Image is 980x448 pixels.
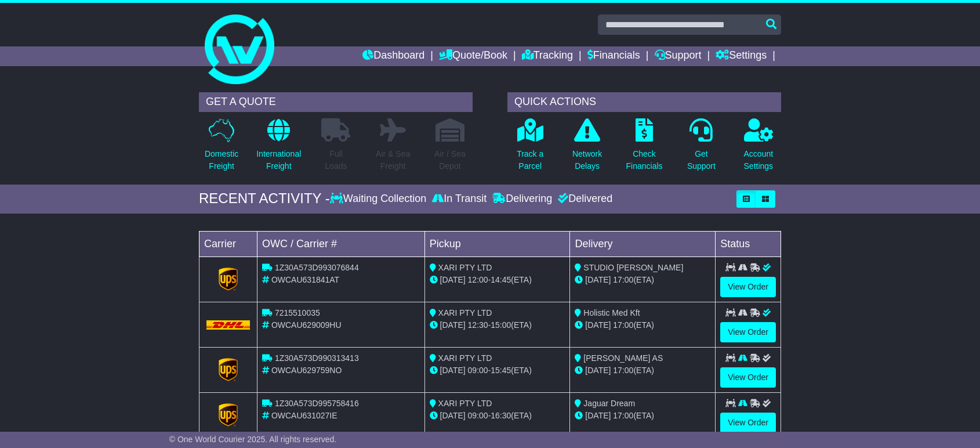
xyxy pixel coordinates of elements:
[575,410,710,422] div: (ETA)
[613,411,633,420] span: 17:00
[219,268,238,291] img: GetCarrierServiceLogo
[257,231,425,256] td: OWC / Carrier #
[489,193,555,205] div: Delivering
[575,274,710,286] div: (ETA)
[430,410,565,422] div: - (ETA)
[720,322,776,342] a: View Order
[583,308,640,317] span: Holistic Med Kft
[720,367,776,388] a: View Order
[575,319,710,331] div: (ETA)
[585,366,611,375] span: [DATE]
[575,364,710,377] div: (ETA)
[256,118,302,179] a: InternationalFreight
[430,319,565,331] div: - (ETA)
[440,411,466,420] span: [DATE]
[572,118,602,179] a: NetworkDelays
[583,399,635,408] span: Jaguar Dream
[440,320,466,330] span: [DATE]
[613,366,633,375] span: 17:00
[468,275,488,284] span: 12:00
[613,320,633,330] span: 17:00
[205,148,238,172] p: Domestic Freight
[468,320,488,330] span: 12:30
[440,366,466,375] span: [DATE]
[330,193,429,205] div: Waiting Collection
[517,148,543,172] p: Track a Parcel
[256,148,301,172] p: International Freight
[275,399,359,408] span: 1Z30A573D995758416
[522,46,573,66] a: Tracking
[491,411,511,420] span: 16:30
[321,148,350,172] p: Full Loads
[271,411,337,420] span: OWCAU631027IE
[438,353,492,363] span: XARI PTY LTD
[206,320,250,330] img: DHL.png
[438,263,492,272] span: XARI PTY LTD
[585,275,611,284] span: [DATE]
[219,403,238,427] img: GetCarrierServiceLogo
[199,190,330,207] div: RECENT ACTIVITY -
[199,231,257,256] td: Carrier
[376,148,410,172] p: Air & Sea Freight
[585,320,611,330] span: [DATE]
[491,366,511,375] span: 15:45
[491,320,511,330] span: 15:00
[687,118,716,179] a: GetSupport
[438,399,492,408] span: XARI PTY LTD
[275,308,320,317] span: 7215510035
[572,148,602,172] p: Network Delays
[716,46,767,66] a: Settings
[583,353,663,363] span: [PERSON_NAME] AS
[275,263,359,272] span: 1Z30A573D993076844
[271,275,339,284] span: OWCAU631841AT
[613,275,633,284] span: 17:00
[438,308,492,317] span: XARI PTY LTD
[626,118,663,179] a: CheckFinancials
[626,148,663,172] p: Check Financials
[468,366,488,375] span: 09:00
[570,231,716,256] td: Delivery
[219,358,238,381] img: GetCarrierServiceLogo
[204,118,239,179] a: DomesticFreight
[720,277,776,297] a: View Order
[271,366,342,375] span: OWCAU629759NO
[744,148,774,172] p: Account Settings
[362,46,424,66] a: Dashboard
[507,92,781,112] div: QUICK ACTIONS
[430,364,565,377] div: - (ETA)
[430,274,565,286] div: - (ETA)
[743,118,774,179] a: AccountSettings
[468,411,488,420] span: 09:00
[429,193,489,205] div: In Transit
[199,92,473,112] div: GET A QUOTE
[655,46,702,66] a: Support
[516,118,544,179] a: Track aParcel
[585,411,611,420] span: [DATE]
[491,275,511,284] span: 14:45
[587,46,640,66] a: Financials
[716,231,781,256] td: Status
[555,193,612,205] div: Delivered
[275,353,359,363] span: 1Z30A573D990313413
[439,46,507,66] a: Quote/Book
[424,231,570,256] td: Pickup
[440,275,466,284] span: [DATE]
[720,413,776,433] a: View Order
[169,435,337,444] span: © One World Courier 2025. All rights reserved.
[434,148,466,172] p: Air / Sea Depot
[583,263,683,272] span: STUDIO [PERSON_NAME]
[271,320,342,330] span: OWCAU629009HU
[687,148,716,172] p: Get Support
